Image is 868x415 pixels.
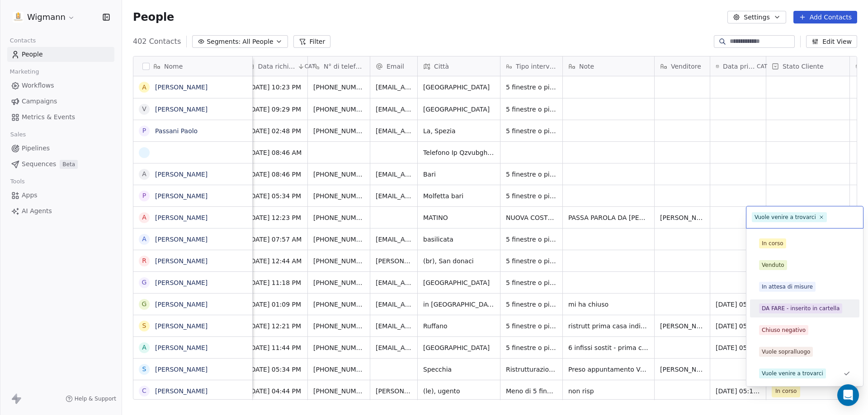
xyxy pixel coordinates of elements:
div: Vuole venire a trovarci [755,213,816,221]
div: Vuole sopralluogo [762,348,810,356]
div: In attesa di misure [762,283,813,291]
div: DA FARE - inserito in cartella [762,304,840,312]
div: Chiuso negativo [762,326,806,334]
div: In corso [762,239,783,247]
div: Venduto [762,261,784,269]
div: Vuole venire a trovarci [762,369,823,378]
